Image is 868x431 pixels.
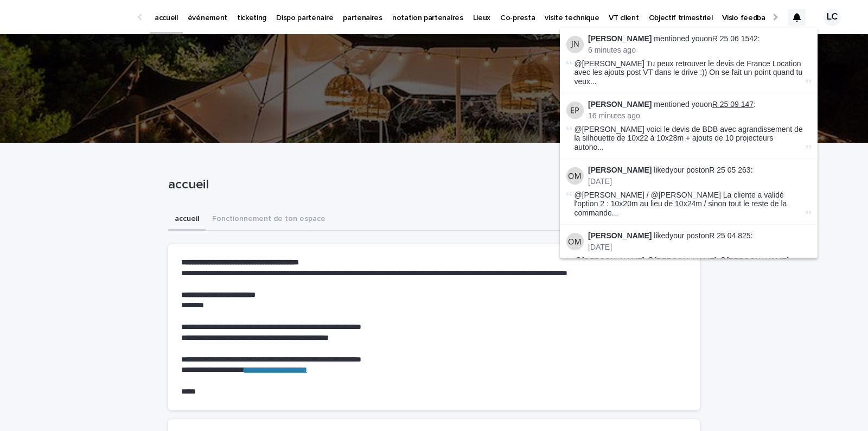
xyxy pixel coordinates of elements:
[22,7,127,28] img: Ls34BcGeRexTGTNfXpUC
[168,208,206,231] button: accueil
[575,191,803,218] span: @[PERSON_NAME] / @[PERSON_NAME] La cliente a validé l'option 2 : 10x20m au lieu de 10x24m / sinon...
[566,167,584,185] img: Olivia Marchand
[588,100,652,109] strong: [PERSON_NAME]
[575,256,803,283] span: @[PERSON_NAME] @[PERSON_NAME] @[PERSON_NAME] @[PERSON_NAME] Hello à tous, Je viens de mettre à jo...
[588,100,811,109] p: mentioned you on :
[712,34,758,43] a: R 25 06 1542
[566,102,584,119] img: Estelle Prochasson
[575,125,803,152] span: @[PERSON_NAME] voici le devis de BDB avec agrandissement de la silhouette de 10x22 à 10x28m + ajo...
[206,208,332,231] button: Fonctionnement de ton espace
[588,166,811,175] p: liked your post on R 25 05 263 :
[588,231,652,240] strong: [PERSON_NAME]
[588,46,811,55] p: 6 minutes ago
[588,166,652,174] strong: [PERSON_NAME]
[712,100,754,109] a: R 25 09 147
[588,111,811,121] p: 16 minutes ago
[588,177,811,186] p: [DATE]
[566,233,584,250] img: Olivia Marchand
[588,231,811,240] p: liked your post on R 25 04 825 :
[824,9,841,26] div: LC
[588,243,811,252] p: [DATE]
[566,36,584,53] img: Jeanne Nogrix
[588,34,652,43] strong: [PERSON_NAME]
[575,59,803,86] span: @[PERSON_NAME] Tu peux retrouver le devis de France Location avec les ajouts post VT dans le driv...
[168,177,695,193] p: accueil
[588,34,811,43] p: mentioned you on :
